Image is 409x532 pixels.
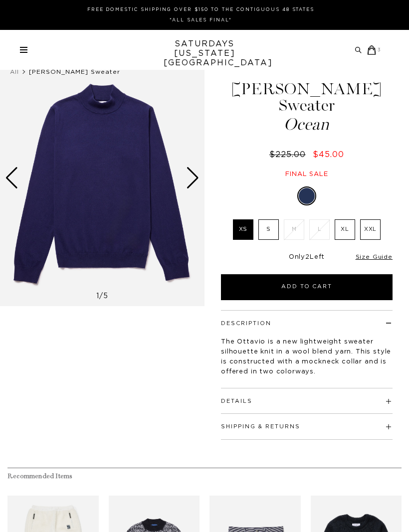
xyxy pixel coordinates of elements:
span: [PERSON_NAME] Sweater [29,69,120,75]
label: XL [335,219,355,240]
label: XXL [360,219,381,240]
div: Previous slide [5,167,18,189]
del: $225.00 [269,151,310,159]
small: 3 [378,48,382,52]
p: FREE DOMESTIC SHIPPING OVER $150 TO THE CONTIGUOUS 48 STATES [24,6,378,13]
p: The Ottavio is a new lightweight sweater silhouette knit in a wool blend yarn. This style is cons... [221,337,393,377]
label: XS [233,219,253,240]
h4: Recommended Items [7,472,402,481]
span: 2 [305,254,310,260]
p: *ALL SALES FINAL* [24,16,378,24]
div: Next slide [186,167,200,189]
span: $45.00 [313,151,344,159]
a: All [10,69,19,75]
div: Only Left [221,253,393,262]
h1: [PERSON_NAME] Sweater [204,81,409,133]
a: Size Guide [356,254,393,260]
button: Shipping & Returns [221,424,300,429]
span: 5 [103,293,108,300]
button: Description [221,321,271,326]
span: Ocean [204,116,409,133]
a: 3 [367,45,382,55]
label: S [258,219,279,240]
button: Details [221,398,252,404]
div: Final sale [204,170,409,178]
button: Add to Cart [221,274,393,300]
span: 1 [96,293,99,300]
a: SATURDAYS[US_STATE][GEOGRAPHIC_DATA] [164,39,246,68]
